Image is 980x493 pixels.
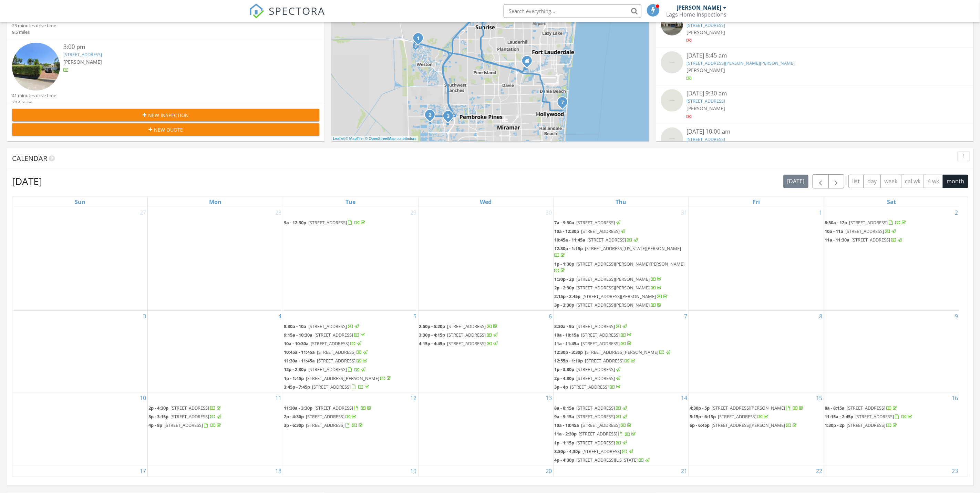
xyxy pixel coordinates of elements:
span: [STREET_ADDRESS] [314,332,353,338]
span: [STREET_ADDRESS] [847,405,886,411]
a: 7a - 9:30a [STREET_ADDRESS] [554,219,621,226]
a: Go to August 16, 2025 [950,392,959,403]
a: 3:00 pm [STREET_ADDRESS] [PERSON_NAME] 41 minutes drive time 22.4 miles [12,43,319,105]
span: [STREET_ADDRESS] [581,228,620,234]
a: Go to August 13, 2025 [544,392,553,403]
a: [STREET_ADDRESS] [63,51,102,58]
a: 1p - 1:45p [STREET_ADDRESS][PERSON_NAME] [284,374,417,383]
span: [STREET_ADDRESS][PERSON_NAME] [712,405,785,411]
button: New Inspection [12,109,319,121]
span: [STREET_ADDRESS] [581,340,620,347]
span: [STREET_ADDRESS] [171,413,209,420]
td: Go to August 13, 2025 [418,392,554,465]
span: 2p - 4:30p [148,405,168,411]
span: 8:30a - 12p [825,219,847,226]
a: 3p - 6:30p [STREET_ADDRESS] [284,422,364,428]
span: New Quote [154,126,183,133]
span: [PERSON_NAME] [63,59,102,65]
td: Go to August 15, 2025 [689,392,824,465]
a: 9a - 12:30p [STREET_ADDRESS] [284,219,417,227]
span: [STREET_ADDRESS] [447,332,486,338]
a: 8:30a - 10a [STREET_ADDRESS] [284,322,417,331]
a: 8:30a - 12p [STREET_ADDRESS] [825,219,959,227]
a: Go to August 12, 2025 [409,392,418,403]
span: 8a - 8:15a [554,405,574,411]
a: Friday [751,197,761,207]
a: 8a - 8:15a [STREET_ADDRESS] [825,404,959,412]
span: New Inspection [148,112,189,119]
span: [STREET_ADDRESS] [576,323,615,329]
span: 10a - 10:30a [284,340,309,347]
a: Monday [208,197,223,207]
img: streetview [661,89,683,111]
a: 10a - 10:45a [STREET_ADDRESS] [554,421,688,430]
a: 3p - 3:15p [STREET_ADDRESS] [148,413,282,421]
a: 12:30p - 1:15p [STREET_ADDRESS][US_STATE][PERSON_NAME] [554,245,681,258]
div: 3624 SW 23 Court, Fort Lauderdale Florida 33312 [527,61,531,65]
a: 8:30a - 9a [STREET_ADDRESS] [554,322,688,331]
a: 8:30a - 10a [STREET_ADDRESS] [284,323,360,329]
a: 6p - 6:45p [STREET_ADDRESS][PERSON_NAME] [690,421,823,430]
td: Go to August 12, 2025 [283,392,418,465]
button: week [880,175,901,188]
span: 10a - 11a [825,228,844,234]
span: SPECTORA [269,3,326,18]
span: 9a - 9:15a [554,413,574,420]
span: [STREET_ADDRESS] [317,358,355,364]
a: Thursday [615,197,628,207]
span: [STREET_ADDRESS] [581,422,620,428]
span: 3p - 4p [554,384,568,390]
a: 12:30p - 1:15p [STREET_ADDRESS][US_STATE][PERSON_NAME] [554,245,688,259]
a: 2p - 2:30p [STREET_ADDRESS][PERSON_NAME] [554,285,663,291]
a: 2p - 4:30p [STREET_ADDRESS] [554,375,621,381]
span: [STREET_ADDRESS] [587,237,626,243]
span: [STREET_ADDRESS] [308,323,347,329]
a: Go to July 30, 2025 [544,207,553,218]
a: 1p - 1:30p [STREET_ADDRESS][PERSON_NAME][PERSON_NAME] [554,260,688,275]
td: Go to August 14, 2025 [554,392,689,465]
div: 3:00 pm [63,43,294,51]
td: Go to August 8, 2025 [689,310,824,392]
td: Go to August 9, 2025 [824,310,959,392]
a: 11:30a - 3:30p [STREET_ADDRESS] [284,404,417,412]
span: 1p - 1:30p [554,261,574,267]
span: 11a - 11:30a [825,237,850,243]
span: [PERSON_NAME] [687,105,725,112]
a: 2:50p - 5:20p [STREET_ADDRESS] [419,322,553,331]
span: 9a - 12:30p [284,219,306,226]
span: [STREET_ADDRESS][PERSON_NAME] [576,302,650,308]
a: 10a - 10:15a [STREET_ADDRESS] [554,332,633,338]
span: 6p - 6:45p [690,422,710,428]
a: 4:15p - 4:45p [STREET_ADDRESS] [419,340,553,348]
a: 12:55p - 1:10p [STREET_ADDRESS] [554,357,688,365]
span: [STREET_ADDRESS] [308,219,347,226]
td: Go to July 27, 2025 [12,207,148,310]
a: 10:45a - 11:45a [STREET_ADDRESS] [284,348,417,357]
div: [DATE] 9:30 am [687,89,942,98]
a: 10:45a - 11:45a [STREET_ADDRESS] [284,349,369,355]
a: 8a - 8:15a [STREET_ADDRESS] [554,405,628,411]
a: 10:45a - 11:45a [STREET_ADDRESS] [554,236,688,244]
span: [STREET_ADDRESS] [581,332,620,338]
a: Go to August 1, 2025 [818,207,824,218]
a: 5:15p - 6:15p [STREET_ADDRESS] [690,413,823,421]
a: 1:30p - 2p [STREET_ADDRESS][PERSON_NAME] [554,276,663,282]
a: 1p - 1:15p [STREET_ADDRESS] [554,440,628,446]
a: 4p - 8p [STREET_ADDRESS] [148,422,223,428]
span: [STREET_ADDRESS] [317,349,355,355]
td: Go to August 10, 2025 [12,392,148,465]
a: [DATE] 8:45 am [STREET_ADDRESS][PERSON_NAME][PERSON_NAME] [PERSON_NAME] [661,51,968,82]
span: [STREET_ADDRESS] [171,405,209,411]
a: Go to August 7, 2025 [683,311,689,322]
span: 3p - 3:30p [554,302,574,308]
td: Go to July 28, 2025 [148,207,283,310]
a: 7a - 9:30a [STREET_ADDRESS] [554,219,688,227]
span: 4p - 8p [148,422,162,428]
span: 2p - 2:30p [554,285,574,291]
span: 10a - 10:45a [554,422,579,428]
a: 11:30a - 3:30p [STREET_ADDRESS] [284,405,373,411]
a: 2:50p - 5:20p [STREET_ADDRESS] [419,323,499,329]
a: 12p - 2:30p [STREET_ADDRESS] [284,366,417,374]
a: Go to August 3, 2025 [142,311,147,322]
div: Lags Home Inspections [667,11,727,18]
